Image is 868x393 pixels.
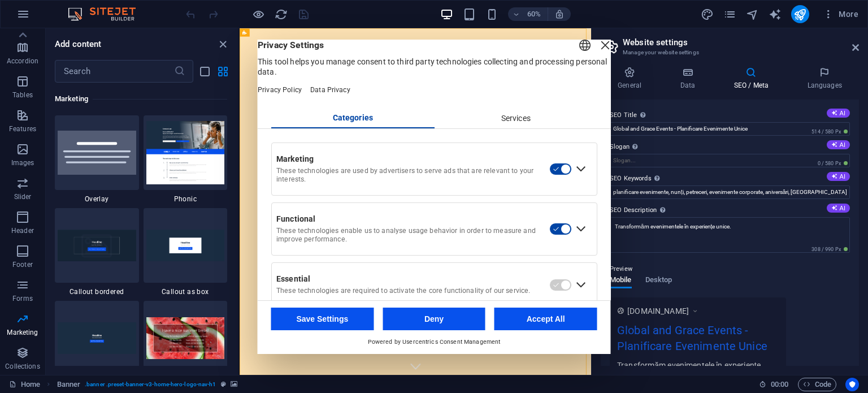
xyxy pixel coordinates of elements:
[610,262,632,276] p: Preview
[798,378,836,391] button: Code
[144,208,228,296] div: Callout as box
[809,128,850,136] span: 514 / 580 Px
[701,7,714,21] button: design
[610,172,850,185] label: SEO Keywords
[146,317,225,359] img: Screenshot_2019-10-25SitejetTemplate-BlankRedesign-Berlin3.png
[85,378,216,391] span: . banner .preset-banner-v3-home-hero-logo-nav-h1
[9,124,36,133] p: Features
[146,230,225,261] img: callout-box_v2.png
[610,276,672,297] div: Preview
[508,7,548,21] button: 60%
[14,192,32,201] p: Slider
[771,378,788,391] span: 00 00
[759,378,789,391] h6: Session time
[275,8,288,21] i: Reload page
[65,7,150,21] img: Editor Logo
[645,273,672,289] span: Desktop
[58,230,136,261] img: callout-border.png
[627,305,689,317] span: [DOMAIN_NAME]
[216,64,229,78] button: grid-view
[7,328,38,337] p: Marketing
[779,380,780,388] span: :
[144,287,228,296] span: Callout as box
[525,7,543,21] h6: 60%
[55,37,102,51] h6: Add content
[663,67,717,90] h4: Data
[251,7,265,21] button: Click here to leave preview mode and continue editing
[746,7,759,21] button: navigator
[809,245,850,253] span: 308 / 990 Px
[198,64,211,78] button: list-view
[231,381,237,387] i: This element contains a background
[815,159,850,167] span: 0 / 580 Px
[827,172,850,181] button: SEO Keywords
[610,273,632,289] span: Mobile
[12,294,33,303] p: Forms
[617,359,779,382] div: Transformăm evenimentele în experiențe unice.
[144,115,228,204] div: Phonic
[55,287,139,296] span: Callout bordered
[221,381,226,387] i: This element is a customizable preset
[58,131,136,175] img: overlay-default.svg
[610,204,850,217] label: SEO Description
[144,195,228,204] span: Phonic
[55,60,174,83] input: Search
[57,378,81,391] span: Click to select. Double-click to edit
[55,92,227,106] h6: Marketing
[818,5,863,23] button: More
[827,204,850,213] button: SEO Description
[823,8,858,20] span: More
[11,226,34,235] p: Header
[7,57,38,66] p: Accordion
[274,7,288,21] button: reload
[58,322,136,353] img: callout.png
[12,260,33,269] p: Footer
[701,8,714,21] i: Design (Ctrl+Alt+Y)
[216,37,229,51] button: close panel
[617,322,779,360] div: Global and Grace Events - Planificare Evenimente Unice
[623,47,836,58] h3: Manage your website settings
[5,362,40,371] p: Collections
[9,378,40,391] a: Click to cancel selection. Double-click to open Pages
[601,67,663,90] h4: General
[12,90,33,100] p: Tables
[845,378,859,391] button: Usercentrics
[146,121,225,184] img: Screenshot_2019-06-19SitejetTemplate-BlankRedesign-Berlin7.png
[717,67,790,90] h4: SEO / Meta
[827,109,850,118] button: SEO Title
[623,37,859,47] h2: Website settings
[723,7,737,21] button: pages
[827,140,850,149] button: Slogan
[803,378,831,391] span: Code
[769,7,782,21] button: text_generator
[791,5,809,23] button: publish
[55,115,139,204] div: Overlay
[11,158,34,167] p: Images
[55,195,139,204] span: Overlay
[790,67,859,90] h4: Languages
[610,109,850,122] label: SEO Title
[55,208,139,296] div: Callout bordered
[57,378,237,391] nav: breadcrumb
[610,154,850,167] input: Slogan...
[610,140,850,154] label: Slogan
